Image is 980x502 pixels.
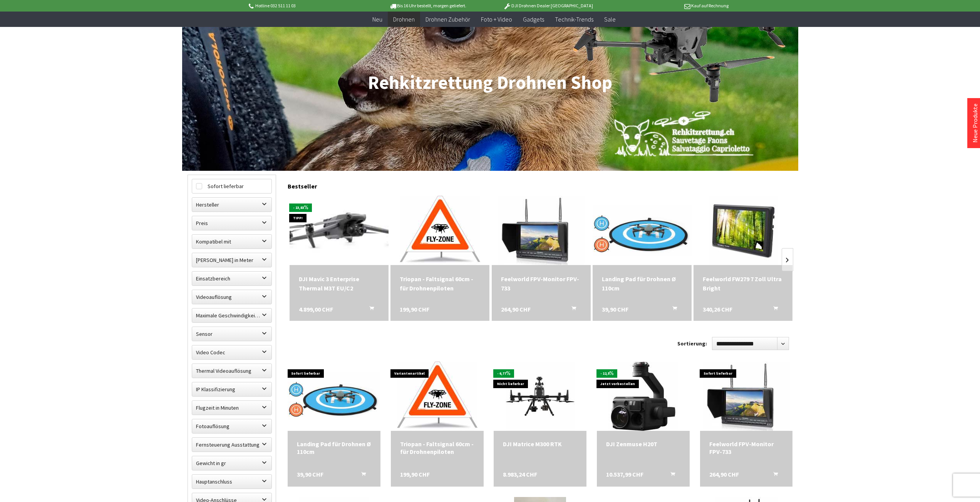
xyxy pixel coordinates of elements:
button: In den Warenkorb [764,305,782,315]
img: Triopan - Faltsignal 60cm - für Drohnenpiloten [397,362,477,431]
div: Triopan - Faltsignal 60cm - für Drohnenpiloten [400,274,480,293]
div: Landing Pad für Drohnen Ø 110cm [602,274,682,293]
div: DJI Matrice M300 RTK [503,440,577,448]
button: In den Warenkorb [661,470,680,480]
a: Feelworld FW279 7 Zoll Ultra Bright 340,26 CHF In den Warenkorb [703,274,783,293]
button: In den Warenkorb [764,470,782,480]
label: Hersteller [192,198,271,212]
label: Fotoauflösung [192,419,271,433]
div: Feelworld FW279 7 Zoll Ultra Bright [703,274,783,293]
label: IP Klassifizierung [192,382,271,396]
img: Feelworld FPV-Monitor FPV-733 [498,196,585,265]
label: Thermal Videoauflösung [192,364,271,378]
span: Foto + Video [481,15,512,23]
a: Triopan - Faltsignal 60cm - für Drohnenpiloten 199,90 CHF [400,274,480,293]
a: Sale [599,12,621,27]
a: Landing Pad für Drohnen Ø 110cm 39,90 CHF In den Warenkorb [297,440,371,455]
label: Sortierung: [677,337,707,350]
span: Technik-Trends [555,15,593,23]
span: Sale [604,15,616,23]
label: Kompatibel mit [192,235,271,248]
label: Hauptanschluss [192,475,271,489]
label: Sensor [192,327,271,341]
span: 199,90 CHF [400,470,430,478]
span: 4.899,00 CHF [299,305,333,314]
img: Triopan - Faltsignal 60cm - für Drohnenpiloten [400,196,480,265]
span: 264,90 CHF [501,305,531,314]
a: Neu [367,12,388,27]
span: 8.983,24 CHF [503,470,537,478]
span: 39,90 CHF [297,470,323,478]
div: Landing Pad für Drohnen Ø 110cm [297,440,371,455]
span: 39,90 CHF [602,305,628,314]
div: Feelworld FPV-Monitor FPV-733 [501,274,581,293]
span: Gadgets [523,15,544,23]
label: Maximale Geschwindigkeit in km/h [192,309,271,322]
a: DJI Zenmuse H20T 10.537,99 CHF In den Warenkorb [606,440,680,448]
label: Fernsteuerung Ausstattung [192,438,271,452]
button: In den Warenkorb [352,470,370,480]
a: DJI Mavic 3 Enterprise Thermal M3T EU/C2 4.899,00 CHF In den Warenkorb [299,274,379,293]
div: DJI Mavic 3 Enterprise Thermal M3T EU/C2 [299,274,379,293]
span: 340,26 CHF [703,305,732,314]
p: Bis 16 Uhr bestellt, morgen geliefert. [368,1,488,10]
div: Triopan - Faltsignal 60cm - für Drohnenpiloten [400,440,474,455]
p: Kauf auf Rechnung [608,1,729,10]
button: In den Warenkorb [663,305,682,315]
span: Drohnen Zubehör [426,15,470,23]
span: Drohnen [393,15,415,23]
label: Sofort lieferbar [192,179,271,193]
img: DJI Matrice M300 RTK [506,362,575,431]
span: 199,90 CHF [400,305,429,314]
h1: Rehkitzrettung Drohnen Shop [188,73,793,92]
p: Hotline 032 511 11 03 [248,1,368,10]
label: Preis [192,216,271,230]
a: Foto + Video [476,12,518,27]
a: Feelworld FPV-Monitor FPV-733 264,90 CHF In den Warenkorb [709,440,784,455]
p: DJI Drohnen Dealer [GEOGRAPHIC_DATA] [488,1,608,10]
label: Video Codec [192,345,271,359]
a: Drohnen Zubehör [420,12,476,27]
img: Landing Pad für Drohnen Ø 110cm [593,205,692,257]
img: Feelworld FPV-Monitor FPV-733 [703,362,790,431]
div: Feelworld FPV-Monitor FPV-733 [709,440,784,455]
label: Flugzeit in Minuten [192,401,271,415]
img: DJI Zenmuse H20T [608,362,678,431]
div: DJI Zenmuse H20T [606,440,680,448]
div: Bestseller [288,175,793,194]
label: Maximale Flughöhe in Meter [192,253,271,267]
button: In den Warenkorb [360,305,379,315]
a: DJI Matrice M300 RTK 8.983,24 CHF [503,440,577,448]
a: Neue Produkte [971,103,979,143]
a: Triopan - Faltsignal 60cm - für Drohnenpiloten 199,90 CHF [400,440,474,455]
span: Neu [372,15,382,23]
img: Landing Pad für Drohnen Ø 110cm [288,372,380,420]
span: 10.537,99 CHF [606,470,643,478]
span: 264,90 CHF [709,470,739,478]
img: Feelworld FW279 7 Zoll Ultra Bright [709,196,778,265]
label: Einsatzbereich [192,272,271,285]
button: In den Warenkorb [562,305,581,315]
a: Technik-Trends [549,12,599,27]
a: Gadgets [518,12,549,27]
a: Feelworld FPV-Monitor FPV-733 264,90 CHF In den Warenkorb [501,274,581,293]
label: Videoauflösung [192,290,271,304]
label: Gewicht in gr [192,456,271,470]
img: DJI Mavic 3 Enterprise Thermal M3T EU/C2 [270,187,408,274]
a: Drohnen [388,12,420,27]
a: Landing Pad für Drohnen Ø 110cm 39,90 CHF In den Warenkorb [602,274,682,293]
